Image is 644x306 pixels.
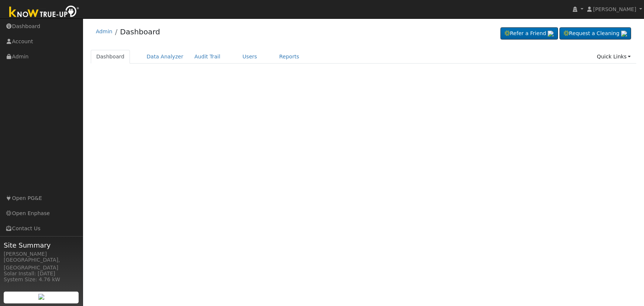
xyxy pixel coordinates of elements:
[189,50,226,64] a: Audit Trail
[274,50,305,64] a: Reports
[120,27,160,36] a: Dashboard
[548,31,554,37] img: retrieve
[4,270,79,278] div: Solar Install: [DATE]
[593,6,636,12] span: [PERSON_NAME]
[141,50,189,64] a: Data Analyzer
[38,294,44,300] img: retrieve
[559,27,631,40] a: Request a Cleaning
[91,50,130,64] a: Dashboard
[4,276,79,283] div: System Size: 4.76 kW
[4,240,79,250] span: Site Summary
[500,27,558,40] a: Refer a Friend
[237,50,263,64] a: Users
[4,250,79,258] div: [PERSON_NAME]
[6,4,83,21] img: Know True-Up
[4,256,79,272] div: [GEOGRAPHIC_DATA], [GEOGRAPHIC_DATA]
[96,28,113,34] a: Admin
[591,50,636,64] a: Quick Links
[621,31,627,37] img: retrieve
